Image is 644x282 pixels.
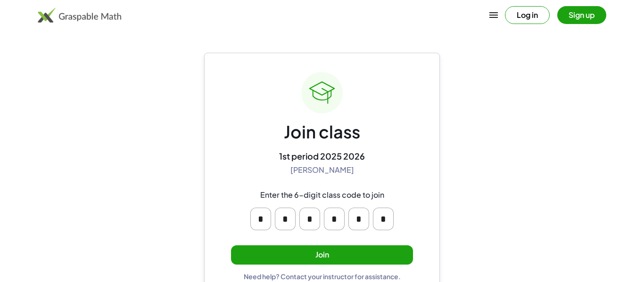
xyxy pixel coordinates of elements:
button: Join [231,245,413,265]
div: 1st period 2025 2026 [279,151,365,161]
div: Join class [284,121,360,143]
button: Sign up [557,6,606,24]
div: [PERSON_NAME] [290,165,354,175]
div: Enter the 6-digit class code to join [260,190,384,200]
div: Need help? Contact your instructor for assistance. [244,272,401,281]
button: Log in [505,6,550,24]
